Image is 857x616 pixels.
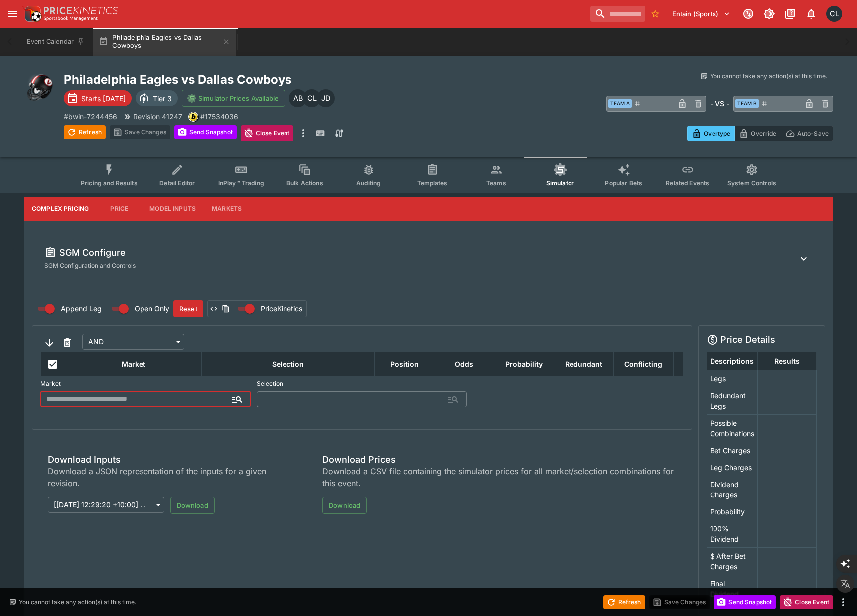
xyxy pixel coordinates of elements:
th: Market [65,352,202,376]
th: Selection [202,352,374,376]
button: Override [734,126,781,141]
button: Complex Pricing [24,197,97,221]
label: Market [40,376,251,391]
td: Probability [707,503,757,520]
span: Team B [735,99,759,108]
th: Results [757,352,816,370]
button: Overtype [687,126,735,141]
button: Event Calendar [21,28,91,56]
span: Download Inputs [48,454,286,465]
span: Download Prices [322,454,676,465]
span: InPlay™ Trading [218,179,264,187]
td: Legs [707,370,757,387]
td: Possible Combinations [707,414,757,442]
td: 100% Dividend [707,520,757,547]
th: Descriptions [707,352,757,370]
td: Final Dividend [707,575,757,602]
p: Auto-Save [797,128,829,139]
span: SGM Configuration and Controls [44,262,136,269]
div: Event type filters [73,157,784,193]
p: You cannot take any action(s) at this time. [710,72,827,81]
span: Auditing [356,179,381,187]
button: Refresh [603,595,645,609]
span: Related Events [666,179,709,187]
button: Philadelphia Eagles vs Dallas Cowboys [93,28,236,56]
div: Alex Bothe [289,89,307,107]
div: SGM Configure [44,247,787,259]
p: Revision 41247 [133,111,182,122]
img: PriceKinetics Logo [22,4,42,24]
h2: Copy To Clipboard [64,72,448,87]
th: Probability [494,352,554,376]
input: search [590,6,645,22]
button: View payload [208,303,220,315]
span: Team A [608,99,632,108]
button: Close Event [780,595,833,609]
span: Bulk Actions [286,179,323,187]
label: Change payload type [232,301,302,317]
button: Copy payload to clipboard [220,303,232,315]
td: Redundant Legs [707,387,757,414]
img: bwin.png [189,112,198,121]
p: Copy To Clipboard [64,111,117,122]
span: Detail Editor [159,179,195,187]
button: Toggle light/dark mode [760,5,778,23]
button: Send Snapshot [174,125,237,139]
button: Documentation [781,5,799,23]
button: Chad Liu [823,3,845,25]
button: Refresh [64,125,106,139]
span: Download a JSON representation of the inputs for a given revision. [48,465,286,489]
span: Download a CSV file containing the simulator prices for all market/selection combinations for thi... [322,465,676,489]
td: Bet Charges [707,442,757,459]
p: Starts [DATE] [81,93,126,104]
button: Download [322,497,367,514]
button: Model Inputs [142,197,204,221]
div: Chad Liu [303,89,321,107]
button: more [297,125,309,141]
img: Sportsbook Management [44,16,98,21]
td: $ After Bet Charges [707,547,757,575]
label: Selection [257,376,467,391]
button: Connected to PK [739,5,757,23]
td: Leg Charges [707,459,757,476]
div: Start From [687,126,833,141]
button: Select Tenant [666,6,736,22]
button: Send Snapshot [714,595,776,609]
td: Dividend Charges [707,476,757,503]
p: Tier 3 [153,93,172,104]
h6: - VS - [710,98,729,109]
th: Odds [434,352,494,376]
th: Position [374,352,434,376]
button: Auto-Save [781,126,833,141]
span: Append Leg [61,303,102,314]
button: Notifications [802,5,820,23]
button: No Bookmarks [647,6,663,22]
button: Reset [173,300,203,317]
button: Close Event [241,125,294,141]
h5: Price Details [720,334,775,345]
span: System Controls [727,179,776,187]
p: Overtype [704,128,730,139]
div: [[DATE] 12:29:20 +10:00] 1756607360161088003 (Latest) [48,497,164,513]
span: Simulator [546,179,574,187]
th: Conflicting [613,352,673,376]
button: Open [228,390,246,408]
img: american_football.png [24,72,56,104]
p: You cannot take any action(s) at this time. [19,598,136,607]
div: Josh Drayton [317,89,335,107]
button: Download [170,497,215,514]
p: Copy To Clipboard [200,111,238,122]
div: AND [82,334,184,350]
button: Markets [204,197,250,221]
span: Popular Bets [605,179,642,187]
th: Redundant [554,352,613,376]
span: Open Only [135,303,169,314]
div: Chad Liu [826,6,842,22]
button: open drawer [4,5,22,23]
div: bwin [188,112,198,122]
button: Simulator Prices Available [182,90,285,107]
span: Pricing and Results [81,179,138,187]
span: Teams [486,179,506,187]
img: PriceKinetics [44,7,118,14]
p: Override [751,128,776,139]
